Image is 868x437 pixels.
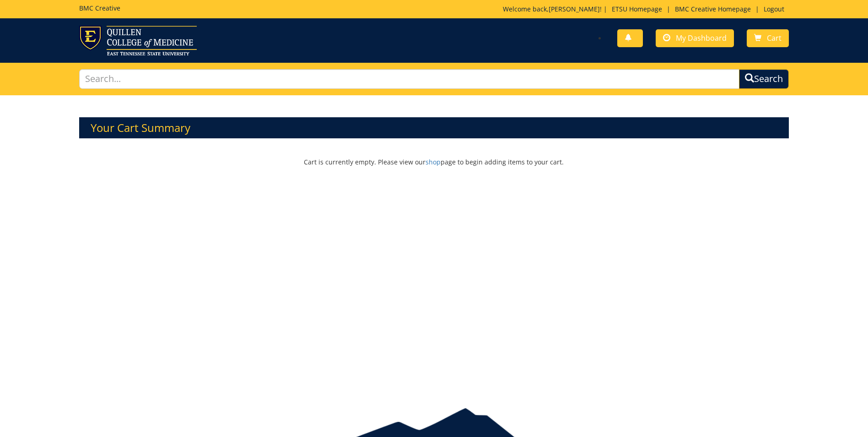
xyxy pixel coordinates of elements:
a: shop [426,158,441,166]
span: My Dashboard [676,33,727,43]
a: ETSU Homepage [607,5,667,13]
p: Welcome back, ! | | | [503,5,789,14]
input: Search... [79,69,739,89]
a: [PERSON_NAME] [549,5,600,13]
img: ETSU logo [79,26,197,55]
a: Cart [747,29,789,47]
a: My Dashboard [656,29,734,47]
button: Search [739,69,789,89]
p: Cart is currently empty. Please view our page to begin adding items to your cart. [79,143,789,181]
span: Cart [767,33,782,43]
h3: Your Cart Summary [79,117,789,138]
a: BMC Creative Homepage [670,5,755,13]
a: Logout [759,5,789,13]
h5: BMC Creative [79,5,120,11]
